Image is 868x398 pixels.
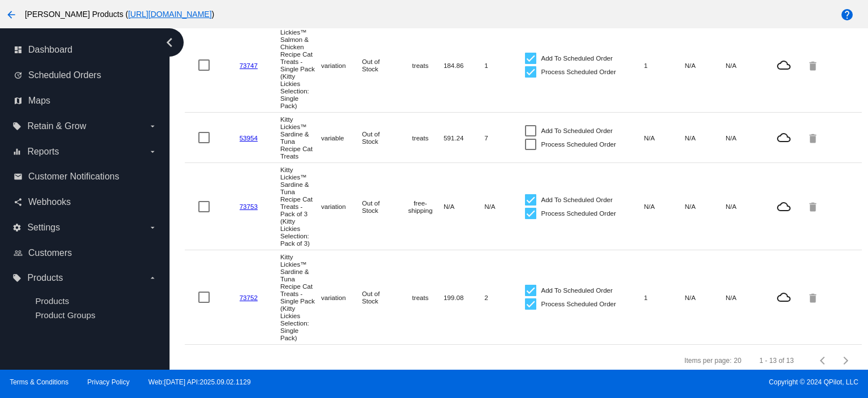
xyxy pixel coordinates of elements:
a: dashboard Dashboard [14,41,157,59]
span: Customers [28,248,72,258]
mat-cell: Kitty Lickies™ Sardine & Tuna Recipe Cat Treats - Single Pack (Kitty Lickies Selection: Single Pack) [280,250,321,344]
mat-cell: variation [321,200,362,213]
mat-cell: N/A [685,59,726,72]
mat-cell: N/A [726,291,766,304]
mat-icon: cloud_queue [766,290,801,304]
mat-cell: 1 [644,59,684,72]
mat-cell: 1 [484,59,525,72]
i: share [14,198,23,207]
i: arrow_drop_down [148,122,157,131]
mat-cell: 199.08 [444,291,484,304]
i: local_offer [12,122,21,131]
span: Settings [27,222,60,233]
i: arrow_drop_down [148,147,157,156]
mat-cell: N/A [726,200,766,213]
div: 1 - 13 of 13 [759,357,794,365]
mat-cell: N/A [726,59,766,72]
a: Product Groups [35,310,95,320]
a: Products [35,296,69,306]
mat-cell: N/A [685,200,726,213]
i: map [14,96,23,105]
mat-icon: delete [807,289,821,306]
i: people_outline [14,249,23,258]
mat-cell: N/A [484,200,525,213]
span: Retain & Grow [27,121,86,131]
div: 20 [734,357,741,365]
mat-cell: Kitty Lickies™ Sardine & Tuna Recipe Cat Treats - Pack of 3 (Kitty Lickies Selection: Pack of 3) [280,163,321,250]
i: chevron_left [160,33,179,52]
a: 53954 [240,134,258,142]
span: Maps [28,96,50,106]
mat-icon: delete [807,57,821,74]
a: map Maps [14,92,157,110]
a: Terms & Conditions [10,378,68,386]
span: Process Scheduled Order [541,297,616,311]
mat-cell: N/A [726,131,766,144]
mat-cell: 7 [484,131,525,144]
span: Process Scheduled Order [541,207,616,220]
span: Add To Scheduled Order [541,284,613,297]
a: email Customer Notifications [14,168,157,186]
a: Web:[DATE] API:2025.09.02.1129 [149,378,251,386]
mat-icon: delete [807,198,821,215]
span: Copyright © 2024 QPilot, LLC [444,378,858,386]
mat-icon: arrow_back [5,8,18,22]
mat-cell: 1 [644,291,684,304]
button: Previous page [812,349,835,372]
mat-icon: cloud_queue [766,58,801,72]
i: settings [12,223,21,232]
span: Products [27,273,63,283]
a: 73752 [240,294,258,301]
a: [URL][DOMAIN_NAME] [128,10,212,19]
span: Add To Scheduled Order [541,124,613,138]
span: Add To Scheduled Order [541,193,613,207]
span: Process Scheduled Order [541,138,616,151]
mat-cell: 591.24 [444,131,484,144]
span: Add To Scheduled Order [541,52,613,65]
mat-cell: free-shipping [403,196,444,217]
mat-cell: N/A [444,200,484,213]
a: 73747 [240,62,258,69]
mat-cell: treats [403,59,444,72]
mat-cell: treats [403,291,444,304]
mat-cell: Out of Stock [362,196,402,217]
div: Items per page: [684,357,731,365]
mat-cell: Out of Stock [362,55,402,75]
a: people_outline Customers [14,244,157,262]
mat-cell: Out of Stock [362,127,402,148]
span: Scheduled Orders [28,70,101,80]
span: Customer Notifications [28,172,119,182]
mat-cell: 184.86 [444,59,484,72]
i: dashboard [14,45,23,54]
mat-cell: variation [321,291,362,304]
i: update [14,71,23,80]
mat-cell: variation [321,59,362,72]
mat-cell: 2 [484,291,525,304]
mat-cell: Out of Stock [362,287,402,307]
span: Webhooks [28,197,71,207]
i: local_offer [12,273,21,283]
mat-cell: Kitty Lickies™ Salmon & Chicken Recipe Cat Treats - Single Pack (Kitty Lickies Selection: Single ... [280,18,321,112]
mat-icon: delete [807,129,821,147]
span: Process Scheduled Order [541,65,616,79]
span: [PERSON_NAME] Products ( ) [25,10,214,19]
i: email [14,172,23,181]
mat-cell: variable [321,131,362,144]
i: arrow_drop_down [148,273,157,283]
mat-cell: Kitty Lickies™ Sardine & Tuna Recipe Cat Treats [280,113,321,162]
a: update Scheduled Orders [14,66,157,84]
mat-cell: treats [403,131,444,144]
mat-cell: N/A [644,200,684,213]
button: Next page [835,349,857,372]
span: Dashboard [28,45,72,55]
i: arrow_drop_down [148,223,157,232]
a: 73753 [240,203,258,210]
mat-icon: cloud_queue [766,131,801,144]
a: Privacy Policy [88,378,130,386]
mat-icon: cloud_queue [766,200,801,213]
mat-icon: help [840,8,854,22]
mat-cell: N/A [644,131,684,144]
i: equalizer [12,147,21,156]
